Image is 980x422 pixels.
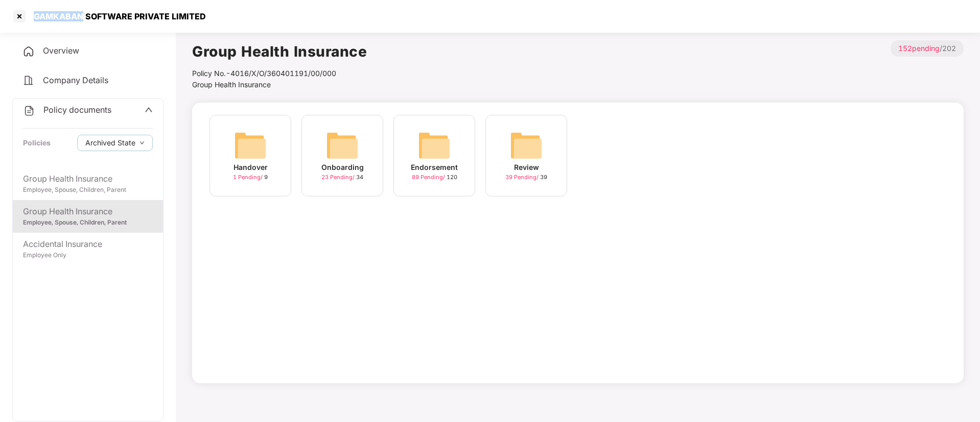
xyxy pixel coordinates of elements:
img: svg+xml;base64,PHN2ZyB4bWxucz0iaHR0cDovL3d3dy53My5vcmcvMjAwMC9zdmciIHdpZHRoPSIyNCIgaGVpZ2h0PSIyNC... [23,105,35,117]
span: Group Health Insurance [192,80,271,89]
p: / 202 [891,40,964,57]
img: svg+xml;base64,PHN2ZyB4bWxucz0iaHR0cDovL3d3dy53My5vcmcvMjAwMC9zdmciIHdpZHRoPSI2NCIgaGVpZ2h0PSI2NC... [234,129,267,162]
span: 89 Pending / [412,173,447,181]
span: down [139,140,145,146]
div: Group Health Insurance [23,205,153,218]
div: GAMKABAN SOFTWARE PRIVATE LIMITED [28,11,206,21]
img: svg+xml;base64,PHN2ZyB4bWxucz0iaHR0cDovL3d3dy53My5vcmcvMjAwMC9zdmciIHdpZHRoPSI2NCIgaGVpZ2h0PSI2NC... [510,129,543,162]
span: 39 Pending / [505,173,540,181]
div: Handover [234,162,268,173]
button: Archived Statedown [77,135,153,151]
div: Employee Only [23,251,153,260]
span: 152 pending [898,44,940,53]
div: Employee, Spouse, Children, Parent [23,218,153,228]
div: Endorsement [411,162,458,173]
img: svg+xml;base64,PHN2ZyB4bWxucz0iaHR0cDovL3d3dy53My5vcmcvMjAwMC9zdmciIHdpZHRoPSIyNCIgaGVpZ2h0PSIyNC... [22,45,35,58]
span: Company Details [43,75,108,85]
div: 9 [233,173,268,182]
div: Group Health Insurance [23,172,153,185]
h1: Group Health Insurance [192,40,367,63]
div: Onboarding [321,162,364,173]
span: Overview [43,45,79,56]
div: 39 [505,173,547,182]
div: 120 [412,173,457,182]
img: svg+xml;base64,PHN2ZyB4bWxucz0iaHR0cDovL3d3dy53My5vcmcvMjAwMC9zdmciIHdpZHRoPSIyNCIgaGVpZ2h0PSIyNC... [22,75,35,87]
span: up [145,106,153,114]
div: Employee, Spouse, Children, Parent [23,185,153,195]
span: Archived State [85,137,135,148]
img: svg+xml;base64,PHN2ZyB4bWxucz0iaHR0cDovL3d3dy53My5vcmcvMjAwMC9zdmciIHdpZHRoPSI2NCIgaGVpZ2h0PSI2NC... [326,129,359,162]
span: Policy documents [43,105,111,115]
div: Policy No.- 4016/X/O/360401191/00/000 [192,68,367,79]
div: Policies [23,137,51,148]
div: Accidental Insurance [23,238,153,251]
div: Review [514,162,539,173]
span: 1 Pending / [233,173,264,181]
div: 34 [321,173,363,182]
img: svg+xml;base64,PHN2ZyB4bWxucz0iaHR0cDovL3d3dy53My5vcmcvMjAwMC9zdmciIHdpZHRoPSI2NCIgaGVpZ2h0PSI2NC... [418,129,451,162]
span: 23 Pending / [321,173,356,181]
